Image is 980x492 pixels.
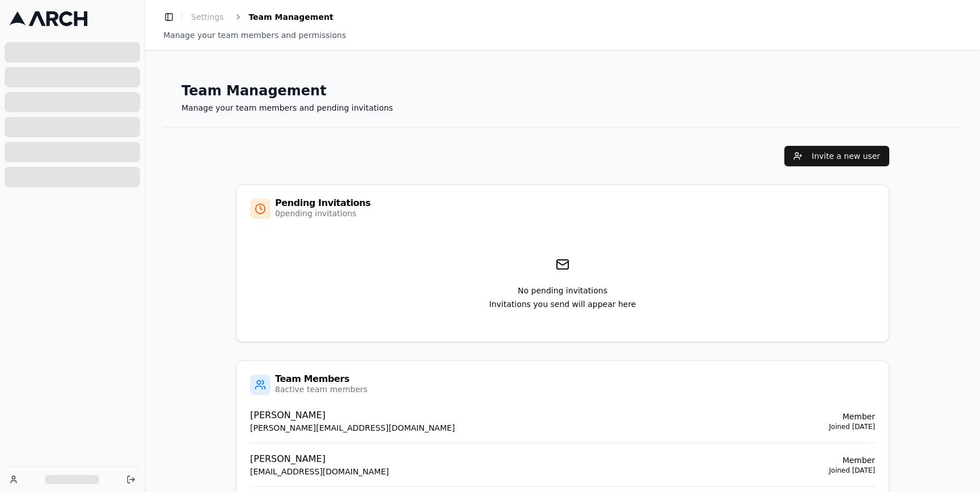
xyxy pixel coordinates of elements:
div: Team Members [275,375,360,384]
a: Settings [187,9,226,25]
p: Invitations you send will appear here [494,298,631,310]
h1: Team Management [181,82,944,100]
p: [PERSON_NAME] [250,452,381,466]
p: [EMAIL_ADDRESS][DOMAIN_NAME] [250,466,381,477]
button: Log out [123,472,139,487]
div: Pending Invitations [275,199,356,208]
p: No pending invitations [517,285,608,296]
p: Member [827,455,875,466]
div: Manage your team members and permissions [163,30,962,41]
button: Invite a new user [784,146,889,166]
div: 8 active team members [275,384,360,395]
nav: breadcrumb [187,9,323,25]
p: Member [827,411,875,422]
p: [PERSON_NAME] [250,409,445,422]
span: Settings [191,11,221,23]
p: Joined [DATE] [827,466,875,475]
span: Team Management [246,11,323,23]
div: 0 pending invitations [275,208,356,219]
p: Manage your team members and pending invitations [181,102,944,113]
p: [PERSON_NAME][EMAIL_ADDRESS][DOMAIN_NAME] [250,422,445,434]
p: Joined [DATE] [827,422,875,431]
